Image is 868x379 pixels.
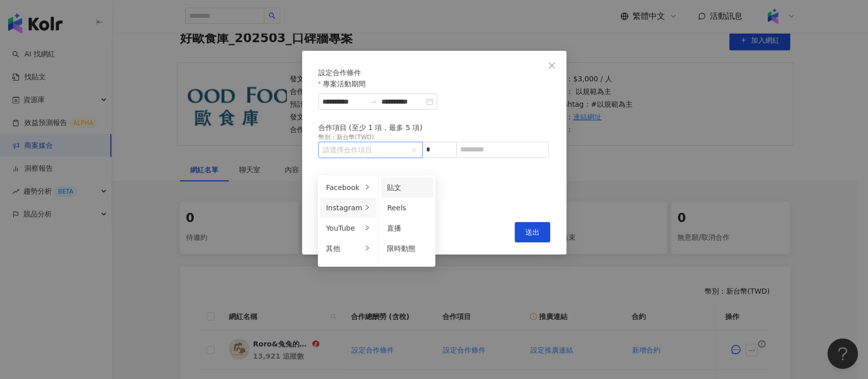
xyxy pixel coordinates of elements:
[364,245,370,251] span: right
[369,98,377,106] span: swap-right
[326,243,362,254] div: 其他
[525,228,540,236] span: 送出
[387,224,401,232] span: 直播
[320,198,376,218] li: Instagram
[326,202,362,213] div: Instagram
[364,204,370,210] span: right
[318,78,373,89] label: 專案活動期間
[369,98,377,106] span: to
[326,182,362,193] div: Facebook
[542,55,562,76] button: Close
[515,222,550,242] button: 送出
[364,225,370,231] span: right
[387,183,401,192] span: 貼文
[387,204,406,212] span: Reels
[318,67,550,78] div: 設定合作條件
[318,133,374,142] div: 幣別 ： 新台幣 ( TWD )
[326,223,362,234] div: YouTube
[548,61,556,70] span: close
[320,218,376,238] li: YouTube
[322,96,365,107] input: 專案活動期間
[320,177,376,198] li: Facebook
[320,238,376,259] li: 其他
[318,122,550,133] div: 合作項目 (至少 1 項，最多 5 項)
[364,184,370,190] span: right
[387,244,415,252] span: 限時動態
[318,170,394,191] button: 新增合作項目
